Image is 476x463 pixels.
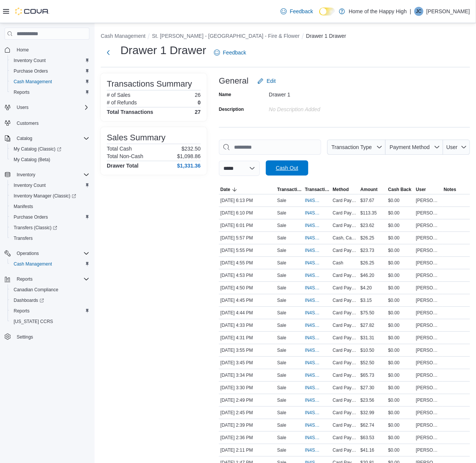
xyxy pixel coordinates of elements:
[277,260,286,266] p: Sale
[446,144,458,150] span: User
[333,372,357,378] span: Card Payment
[220,186,230,193] span: Date
[8,201,92,212] button: Manifests
[14,119,42,128] a: Customers
[177,163,201,169] h4: $1,331.36
[11,234,36,243] a: Transfers
[14,45,89,54] span: Home
[361,186,378,193] span: Amount
[11,191,79,200] a: Inventory Manager (Classic)
[305,371,329,380] button: IN4SFK-18473846
[11,67,51,76] a: Purchase Orders
[277,235,286,241] p: Sale
[426,7,470,16] p: [PERSON_NAME]
[305,335,322,341] span: IN4SFK-18474989
[359,185,387,194] button: Amount
[14,170,89,179] span: Inventory
[387,208,414,218] div: $0.00
[416,186,426,193] span: User
[305,346,329,355] button: IN4SFK-18474257
[14,103,31,112] button: Users
[101,33,145,39] button: Cash Management
[277,272,286,278] p: Sale
[17,276,33,282] span: Reports
[305,210,322,216] span: IN4SFK-18477000
[219,333,276,342] div: [DATE] 4:31 PM
[333,247,357,253] span: Card Payment
[305,333,329,342] button: IN4SFK-18474989
[181,146,201,152] p: $232.50
[305,233,329,242] button: IN4SFK-18476765
[361,297,372,303] span: $3.15
[14,170,38,179] button: Inventory
[387,283,414,292] div: $0.00
[219,308,276,317] div: [DATE] 4:44 PM
[8,259,92,269] button: Cash Management
[14,249,89,258] span: Operations
[17,120,39,126] span: Customers
[305,285,322,291] span: IN4SFK-18475391
[8,316,92,327] button: [US_STATE] CCRS
[219,283,276,292] div: [DATE] 4:50 PM
[11,285,61,294] a: Canadian Compliance
[8,180,92,191] button: Inventory Count
[387,371,414,380] div: $0.00
[305,397,322,403] span: IN4SFK-18472869
[8,76,92,87] button: Cash Management
[14,319,53,325] span: [US_STATE] CCRS
[410,7,411,16] p: |
[11,181,49,190] a: Inventory Count
[223,49,246,56] span: Feedback
[11,213,51,222] a: Purchase Orders
[305,383,329,392] button: IN4SFK-18473746
[219,383,276,392] div: [DATE] 3:30 PM
[219,208,276,218] div: [DATE] 6:10 PM
[387,233,414,242] div: $0.00
[14,134,89,143] span: Catalog
[305,385,322,391] span: IN4SFK-18473746
[14,103,89,112] span: Users
[2,133,92,144] button: Catalog
[2,102,92,113] button: Users
[15,8,49,15] img: Cova
[177,153,201,159] p: $1,098.86
[332,144,372,150] span: Transaction Type
[277,247,286,253] p: Sale
[305,258,329,267] button: IN4SFK-18475485
[305,408,329,417] button: IN4SFK-18472764
[11,306,89,315] span: Reports
[11,144,89,154] span: My Catalog (Classic)
[333,210,357,216] span: Card Payment
[11,223,60,232] a: Transfers (Classic)
[8,55,92,66] button: Inventory Count
[331,185,359,194] button: Method
[107,109,153,115] h4: Total Transactions
[2,169,92,180] button: Inventory
[414,7,423,16] div: Jacob Carle
[11,317,56,326] a: [US_STATE] CCRS
[11,191,89,200] span: Inventory Manager (Classic)
[11,223,89,232] span: Transfers (Classic)
[219,140,321,155] input: This is a search bar. As you type, the results lower in the page will automatically filter.
[11,234,89,243] span: Transfers
[361,247,375,253] span: $23.73
[305,447,322,453] span: IN4SFK-18472015
[107,99,137,106] h6: # of Refunds
[305,410,322,416] span: IN4SFK-18472764
[277,347,286,353] p: Sale
[11,155,53,164] a: My Catalog (Beta)
[277,372,286,378] p: Sale
[305,272,322,278] span: IN4SFK-18475447
[327,140,385,155] button: Transaction Type
[387,333,414,342] div: $0.00
[277,297,286,303] p: Sale
[416,310,440,316] span: [PERSON_NAME]
[361,210,377,216] span: $113.35
[361,335,375,341] span: $31.31
[17,250,39,256] span: Operations
[8,295,92,306] a: Dashboards
[333,235,357,241] span: Cash, Card Payment
[361,347,375,353] span: $10.50
[305,308,329,317] button: IN4SFK-18475281
[107,133,165,142] h3: Sales Summary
